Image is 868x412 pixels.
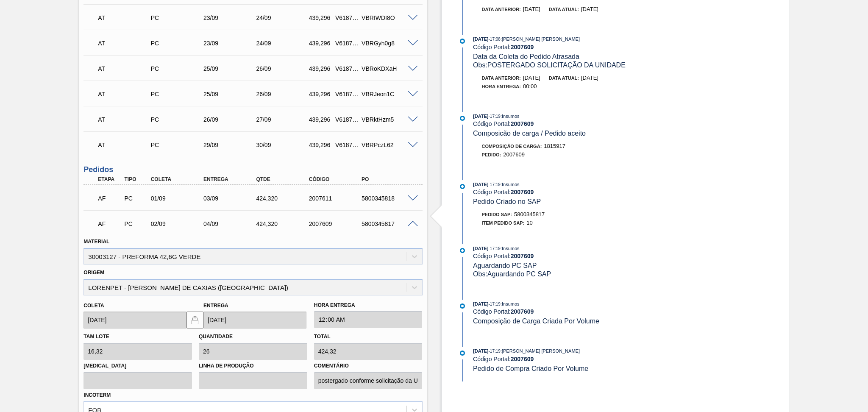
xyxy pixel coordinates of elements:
[98,91,153,97] p: AT
[201,91,261,97] div: 25/09/2025
[149,116,208,123] div: Pedido de Compra
[333,116,361,123] div: V618752
[511,356,534,362] strong: 2007609
[96,110,155,129] div: Aguardando Informações de Transporte
[203,312,306,328] input: dd/mm/yyyy
[96,8,155,27] div: Aguardando Informações de Transporte
[489,349,501,354] span: - 17:19
[122,195,150,202] div: Pedido de Compra
[501,182,520,187] span: : Insumos
[98,116,153,123] p: AT
[501,348,580,354] span: : [PERSON_NAME] [PERSON_NAME]
[254,40,313,47] div: 24/09/2025
[122,220,150,227] div: Pedido de Compra
[489,182,501,187] span: - 17:19
[473,44,674,50] div: Código Portal:
[254,91,313,97] div: 26/09/2025
[501,246,520,251] span: : Insumos
[83,360,192,372] label: [MEDICAL_DATA]
[96,59,155,78] div: Aguardando Informações de Transporte
[149,176,208,182] div: Coleta
[307,65,334,72] div: 439,296
[201,142,261,148] div: 29/09/2025
[83,312,186,328] input: dd/mm/yyyy
[511,253,534,259] strong: 2007609
[122,176,150,182] div: Tipo
[523,6,540,12] span: [DATE]
[254,176,313,182] div: Qtde
[203,303,228,309] label: Entrega
[254,142,313,148] div: 30/09/2025
[83,270,104,276] label: Origem
[473,308,674,315] div: Código Portal:
[544,143,565,149] span: 1815917
[489,246,501,251] span: - 17:19
[511,120,534,127] strong: 2007609
[83,165,422,174] h3: Pedidos
[83,303,104,309] label: Coleta
[96,214,123,233] div: Aguardando Faturamento
[333,14,361,21] div: V618747
[201,220,261,227] div: 04/09/2025
[333,91,361,97] div: V618750
[359,116,419,123] div: VBRktHzm5
[96,189,123,208] div: Aguardando Faturamento
[473,301,488,306] span: [DATE]
[482,144,542,149] span: Composição de Carga :
[149,142,208,148] div: Pedido de Compra
[83,334,109,340] label: Tam lote
[473,61,626,69] span: Obs: POSTERGADO SOLICITAÇÃO DA UNIDADE
[254,195,313,202] div: 424,320
[201,116,261,123] div: 26/09/2025
[359,40,419,47] div: VBRGyh0g8
[83,392,111,398] label: Incoterm
[307,91,334,97] div: 439,296
[473,114,488,119] span: [DATE]
[96,85,155,103] div: Aguardando Informações de Transporte
[314,334,331,340] label: Total
[460,184,465,189] img: atual
[149,220,208,227] div: 02/09/2025
[333,142,361,148] div: V618751
[501,36,580,42] span: : [PERSON_NAME] [PERSON_NAME]
[473,120,674,127] div: Código Portal:
[149,195,208,202] div: 01/09/2025
[307,116,334,123] div: 439,296
[489,37,501,42] span: - 17:08
[83,239,109,245] label: Material
[199,360,307,372] label: Linha de Produção
[489,114,501,119] span: - 17:19
[307,142,334,148] div: 439,296
[254,220,313,227] div: 424,320
[314,360,423,372] label: Comentário
[482,220,525,225] span: Item pedido SAP:
[460,248,465,253] img: atual
[254,14,313,21] div: 24/09/2025
[149,14,208,21] div: Pedido de Compra
[201,14,261,21] div: 23/09/2025
[98,65,153,72] p: AT
[190,315,200,325] img: locked
[307,14,334,21] div: 439,296
[149,40,208,47] div: Pedido de Compra
[581,75,598,81] span: [DATE]
[581,6,598,12] span: [DATE]
[511,308,534,315] strong: 2007609
[98,142,153,148] p: AT
[201,65,261,72] div: 25/09/2025
[501,301,520,306] span: : Insumos
[482,212,512,217] span: Pedido SAP:
[307,220,366,227] div: 2007609
[96,176,123,182] div: Etapa
[549,7,579,12] span: Data atual:
[98,195,121,202] p: AF
[514,211,545,217] span: 5800345817
[473,182,488,187] span: [DATE]
[473,36,488,42] span: [DATE]
[98,40,153,47] p: AT
[314,299,423,312] label: Hora Entrega
[473,365,588,372] span: Pedido de Compra Criado Por Volume
[359,91,419,97] div: VBRJeon1C
[526,220,532,226] span: 10
[149,91,208,97] div: Pedido de Compra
